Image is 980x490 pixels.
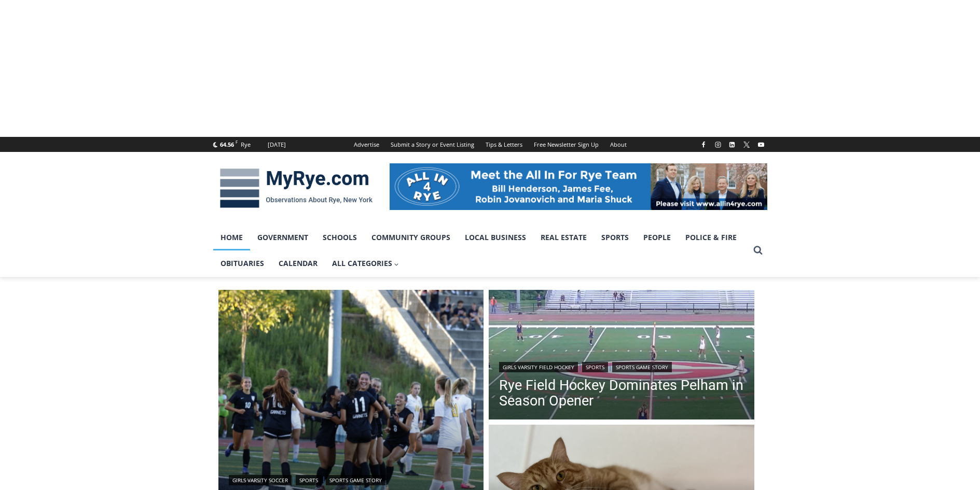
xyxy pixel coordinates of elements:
[582,362,608,372] a: Sports
[229,475,292,485] a: Girls Varsity Soccer
[326,475,385,485] a: Sports Game Story
[499,377,744,409] a: Rye Field Hockey Dominates Pelham in Season Opener
[325,250,407,276] a: All Categories
[229,473,474,485] div: | |
[268,140,286,149] div: [DATE]
[489,290,754,423] a: Read More Rye Field Hockey Dominates Pelham in Season Opener
[348,137,385,152] a: Advertise
[385,137,480,152] a: Submit a Story or Event Listing
[712,138,724,151] a: Instagram
[755,138,767,151] a: YouTube
[499,360,744,372] div: | |
[348,137,632,152] nav: Secondary Navigation
[528,137,604,152] a: Free Newsletter Sign Up
[332,258,399,269] span: All Categories
[250,225,315,250] a: Government
[697,138,710,151] a: Facebook
[636,225,678,250] a: People
[220,141,234,148] span: 64.56
[213,225,250,250] a: Home
[458,225,533,250] a: Local Business
[213,250,271,276] a: Obituaries
[213,161,379,215] img: MyRye.com
[213,225,749,277] nav: Primary Navigation
[594,225,636,250] a: Sports
[390,163,767,210] img: All in for Rye
[364,225,458,250] a: Community Groups
[315,225,364,250] a: Schools
[489,290,754,423] img: (PHOTO: The Rye Girls Field Hockey Team defeated Pelham 3-0 on Tuesday to move to 3-0 in 2024.)
[740,138,753,151] a: X
[236,139,238,145] span: F
[749,241,767,260] button: View Search Form
[499,362,578,372] a: Girls Varsity Field Hockey
[271,250,325,276] a: Calendar
[241,140,251,149] div: Rye
[296,475,322,485] a: Sports
[533,225,594,250] a: Real Estate
[726,138,738,151] a: Linkedin
[678,225,744,250] a: Police & Fire
[480,137,528,152] a: Tips & Letters
[604,137,632,152] a: About
[612,362,672,372] a: Sports Game Story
